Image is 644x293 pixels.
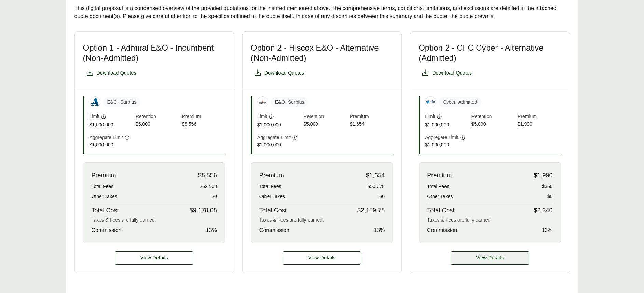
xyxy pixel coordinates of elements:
[271,97,309,107] span: E&O - Surplus
[251,66,307,80] button: Download Quotes
[368,183,385,190] span: $505.78
[425,141,468,148] span: $1,000,000
[259,226,289,235] span: Commission
[136,113,179,121] span: Retention
[90,113,100,120] span: Limit
[425,113,435,120] span: Limit
[103,97,141,107] span: E&O - Surplus
[92,206,119,215] span: Total Cost
[257,141,301,148] span: $1,000,000
[432,69,472,77] span: Download Quotes
[471,121,515,129] span: $5,000
[303,113,347,121] span: Retention
[259,193,285,200] span: Other Taxes
[257,134,291,141] span: Aggregate Limit
[303,121,347,129] span: $5,000
[542,226,552,235] span: 13 %
[425,134,458,141] span: Aggregate Limit
[380,193,385,200] span: $0
[92,216,217,224] div: Taxes & Fees are fully earned.
[83,66,139,80] button: Download Quotes
[92,193,117,200] span: Other Taxes
[136,121,179,129] span: $5,000
[97,69,137,77] span: Download Quotes
[283,251,361,265] a: Option 2 - Hiscox E&O - Alternative (Non-Admitted) details
[198,171,217,180] span: $8,556
[90,97,100,107] img: Admiral
[190,206,217,215] span: $9,178.08
[425,97,436,107] img: CFC
[200,183,217,190] span: $622.08
[534,206,552,215] span: $2,340
[92,171,116,180] span: Premium
[251,43,393,63] h3: Option 2 - Hiscox E&O - Alternative (Non-Admitted)
[366,171,385,180] span: $1,654
[427,193,453,200] span: Other Taxes
[259,216,385,224] div: Taxes & Fees are fully earned.
[90,121,133,129] span: $1,000,000
[90,141,133,148] span: $1,000,000
[419,66,475,80] button: Download Quotes
[534,171,552,180] span: $1,990
[92,183,114,190] span: Total Fees
[259,206,287,215] span: Total Cost
[439,97,481,107] span: Cyber - Admitted
[425,121,468,129] span: $1,000,000
[518,121,561,129] span: $1,990
[542,183,552,190] span: $350
[427,171,452,180] span: Premium
[350,121,393,129] span: $1,654
[182,113,225,121] span: Premium
[90,134,123,141] span: Aggregate Limit
[115,251,193,265] button: View Details
[518,113,561,121] span: Premium
[471,113,515,121] span: Retention
[211,193,217,200] span: $0
[451,251,529,265] a: Option 2 - CFC Cyber - Alternative (Admitted) details
[257,121,301,129] span: $1,000,000
[308,254,336,262] span: View Details
[283,251,361,265] button: View Details
[258,97,268,107] img: Hiscox
[427,183,449,190] span: Total Fees
[374,226,385,235] span: 13 %
[451,251,529,265] button: View Details
[92,226,122,235] span: Commission
[140,254,168,262] span: View Details
[264,69,304,77] span: Download Quotes
[83,43,225,63] h3: Option 1 - Admiral E&O - Incumbent (Non-Admitted)
[257,113,268,120] span: Limit
[259,183,282,190] span: Total Fees
[427,216,552,224] div: Taxes & Fees are fully earned.
[427,226,457,235] span: Commission
[427,206,454,215] span: Total Cost
[259,171,284,180] span: Premium
[357,206,385,215] span: $2,159.78
[115,251,193,265] a: Option 1 - Admiral E&O - Incumbent (Non-Admitted) details
[350,113,393,121] span: Premium
[206,226,217,235] span: 13 %
[182,121,225,129] span: $8,556
[476,254,504,262] span: View Details
[547,193,553,200] span: $0
[419,43,561,63] h3: Option 2 - CFC Cyber - Alternative (Admitted)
